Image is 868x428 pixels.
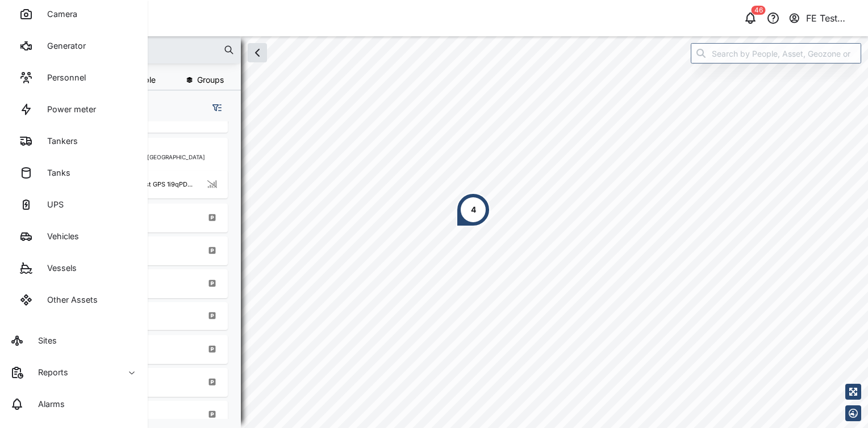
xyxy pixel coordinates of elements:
[39,103,96,116] div: Power meter
[30,334,57,347] div: Sites
[30,366,68,379] div: Reports
[197,76,224,84] span: Groups
[9,284,139,316] a: Other Assets
[9,189,139,221] a: UPS
[691,43,861,63] input: Search by People, Asset, Geozone or Place
[788,10,859,26] button: FE Test Admin
[39,230,79,243] div: Vehicles
[39,262,77,274] div: Vessels
[39,198,64,211] div: UPS
[39,71,86,84] div: Personnel
[39,135,78,147] div: Tankers
[456,193,490,227] div: Map marker
[39,167,70,179] div: Tanks
[39,294,98,306] div: Other Assets
[9,94,139,125] a: Power meter
[471,204,476,216] div: 4
[39,40,86,52] div: Generator
[806,11,858,26] div: FE Test Admin
[36,36,868,428] canvas: Map
[9,125,139,157] a: Tankers
[9,62,139,94] a: Personnel
[9,221,139,252] a: Vehicles
[9,252,139,284] a: Vessels
[9,157,139,189] a: Tanks
[30,398,65,410] div: Alarms
[752,6,766,15] div: 46
[39,8,77,20] div: Camera
[9,30,139,62] a: Generator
